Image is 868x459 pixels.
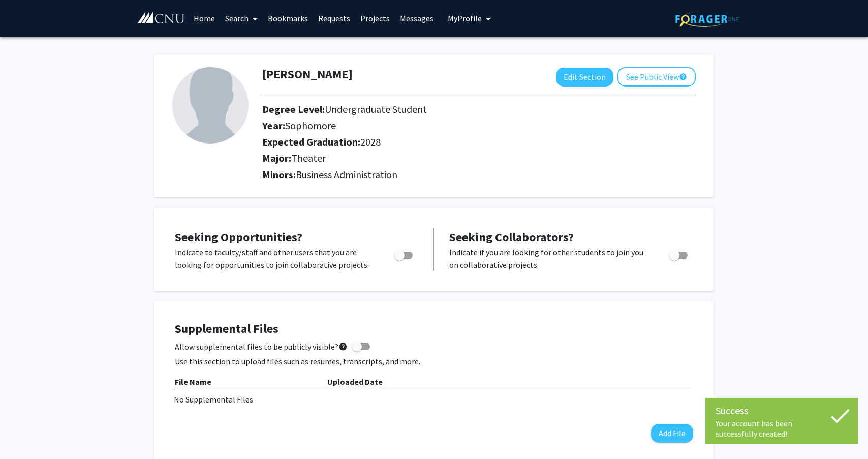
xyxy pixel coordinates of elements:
[262,152,696,164] h2: Major:
[262,103,649,116] h2: Degree Level:
[448,13,482,23] span: My Profile
[296,168,397,181] span: Business Administration
[355,1,395,36] a: Projects
[137,12,185,24] img: Christopher Newport University Logo
[395,1,439,36] a: Messages
[617,67,696,87] button: See Public View
[175,229,302,245] span: Seeking Opportunities?
[220,1,263,36] a: Search
[716,403,848,418] div: Success
[174,393,694,406] div: No Supplemental Files
[449,246,650,271] p: Indicate if you are looking for other students to join you on collaborative projects.
[8,413,43,451] iframe: Chat
[175,355,693,367] p: Use this section to upload files such as resumes, transcripts, and more.
[651,424,693,443] button: Add File
[291,152,326,164] span: Theater
[716,418,848,439] div: Your account has been successfully created!
[189,1,220,36] a: Home
[175,340,348,353] span: Allow supplemental files to be publicly visible?
[262,67,353,82] h1: [PERSON_NAME]
[175,377,211,387] b: File Name
[338,340,348,353] mat-icon: help
[175,322,693,336] h4: Supplemental Files
[556,68,613,87] button: Edit Section
[285,119,336,132] span: Sophomore
[313,1,355,36] a: Requests
[390,246,418,262] div: Toggle
[665,246,693,262] div: Toggle
[172,67,249,144] img: Profile Picture
[262,120,649,132] h2: Year:
[675,11,739,27] img: ForagerOne Logo
[263,1,313,36] a: Bookmarks
[327,377,383,387] b: Uploaded Date
[449,229,574,245] span: Seeking Collaborators?
[262,136,649,148] h2: Expected Graduation:
[679,71,687,83] mat-icon: help
[262,168,696,181] h2: Minors:
[325,103,427,116] span: Undergraduate Student
[360,135,381,148] span: 2028
[175,246,375,271] p: Indicate to faculty/staff and other users that you are looking for opportunities to join collabor...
